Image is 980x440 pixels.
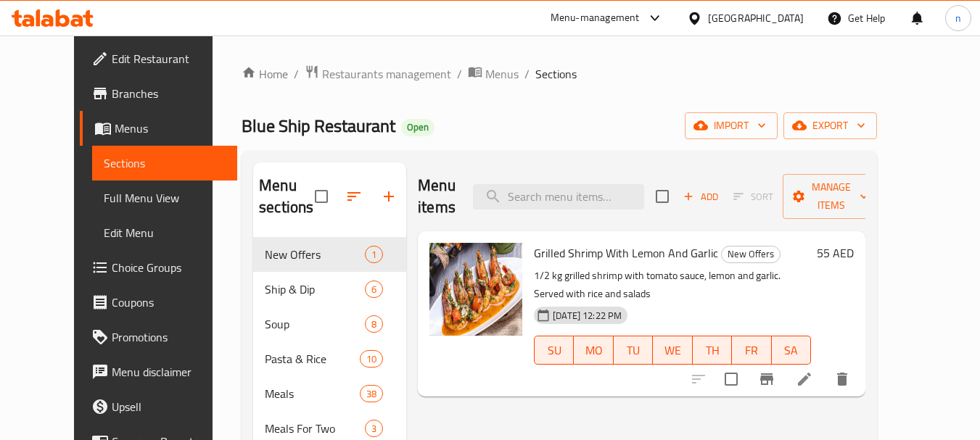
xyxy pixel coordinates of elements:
[547,309,627,323] span: [DATE] 12:22 PM
[265,315,365,333] span: Soup
[524,65,530,83] li: /
[738,340,765,361] span: FR
[92,146,238,180] a: Sections
[253,272,406,307] div: Ship & Dip6
[112,363,226,381] span: Menu disclaimer
[580,340,607,361] span: MO
[732,336,771,365] button: FR
[783,174,880,219] button: Manage items
[80,41,238,76] a: Edit Restaurant
[772,336,811,365] button: SA
[112,85,226,102] span: Branches
[795,117,865,135] span: export
[540,340,568,361] span: SU
[366,248,382,262] span: 1
[265,420,365,437] span: Meals For Two
[80,76,238,111] a: Branches
[647,181,678,212] span: Select section
[685,112,778,139] button: import
[659,340,686,361] span: WE
[265,385,360,402] span: Meals
[365,315,383,333] div: items
[534,242,718,264] span: Grilled Shrimp With Lemon And Garlic
[485,65,519,83] span: Menus
[366,317,382,331] span: 8
[104,154,226,172] span: Sections
[365,420,383,437] div: items
[80,250,238,285] a: Choice Groups
[259,175,315,218] h2: Menu sections
[783,112,877,139] button: export
[265,281,365,298] span: Ship & Dip
[574,336,613,365] button: MO
[418,175,456,218] h2: Menu items
[253,237,406,272] div: New Offers1
[678,186,724,208] button: Add
[699,340,726,361] span: TH
[360,385,383,402] div: items
[253,376,406,411] div: Meals38
[716,364,746,394] span: Select to update
[80,354,238,389] a: Menu disclaimer
[112,294,226,311] span: Coupons
[457,65,462,83] li: /
[80,285,238,320] a: Coupons
[112,328,226,346] span: Promotions
[104,224,226,241] span: Edit Menu
[721,246,781,263] div: New Offers
[619,340,647,361] span: TU
[681,188,720,205] span: Add
[115,120,226,137] span: Menus
[322,65,451,83] span: Restaurants management
[534,267,811,303] p: 1/2 kg grilled shrimp with tomato sauce, lemon and garlic. Served with rice and salads
[724,186,783,208] span: Select section first
[778,340,805,361] span: SA
[360,350,383,368] div: items
[401,121,435,133] span: Open
[337,179,371,214] span: Sort sections
[112,50,226,67] span: Edit Restaurant
[265,246,365,263] span: New Offers
[365,246,383,263] div: items
[242,65,877,83] nav: breadcrumb
[429,243,522,336] img: Grilled Shrimp With Lemon And Garlic
[678,186,724,208] span: Add item
[80,389,238,424] a: Upsell
[371,179,406,214] button: Add section
[242,65,288,83] a: Home
[365,281,383,298] div: items
[306,181,337,212] span: Select all sections
[551,9,640,27] div: Menu-management
[794,178,868,215] span: Manage items
[696,117,766,135] span: import
[473,184,644,209] input: search
[242,109,395,142] span: Blue Ship Restaurant
[535,65,577,83] span: Sections
[92,215,238,250] a: Edit Menu
[253,341,406,376] div: Pasta & Rice10
[796,370,813,388] a: Edit menu item
[401,119,435,136] div: Open
[80,111,238,146] a: Menus
[366,283,382,296] span: 6
[112,259,226,276] span: Choice Groups
[708,10,804,26] div: [GEOGRAPHIC_DATA]
[294,65,299,83] li: /
[253,307,406,341] div: Soup8
[92,180,238,215] a: Full Menu View
[265,350,360,368] span: Pasta & Rice
[614,336,653,365] button: TU
[955,10,961,26] span: n
[722,246,780,262] span: New Offers
[693,336,732,365] button: TH
[468,65,519,83] a: Menus
[817,243,854,263] h6: 55 AED
[534,336,574,365] button: SU
[749,362,784,397] button: Branch-specific-item
[112,398,226,415] span: Upsell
